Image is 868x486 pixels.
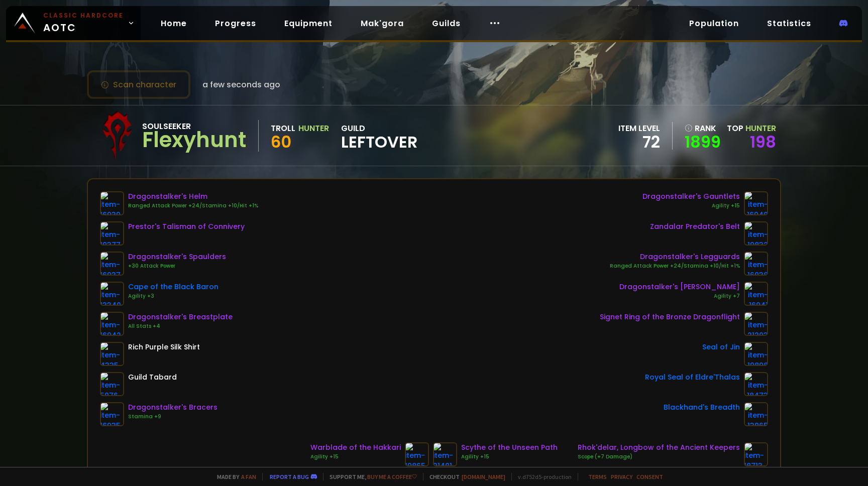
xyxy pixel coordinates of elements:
[681,13,747,34] a: Population
[619,292,740,300] div: Agility +7
[685,122,721,135] div: rank
[702,342,740,352] div: Seal of Jin
[610,252,740,262] div: Dragonstalker's Legguards
[433,442,457,466] img: item-21401
[128,282,219,292] div: Cape of the Black Baron
[241,473,256,480] a: a fan
[128,372,177,383] div: Guild Tabard
[744,191,768,215] img: item-16940
[744,282,768,306] img: item-16941
[100,342,124,366] img: item-4335
[744,442,768,466] img: item-18713
[100,221,124,246] img: item-19377
[128,292,219,300] div: Agility +3
[153,13,195,34] a: Home
[100,191,124,215] img: item-16939
[128,402,218,413] div: Dragonstalker's Bracers
[600,312,740,322] div: Signet Ring of the Bronze Dragonflight
[128,221,245,232] div: Prestor's Talisman of Connivery
[727,122,776,135] div: Top
[578,453,740,461] div: Scope (+7 Damage)
[759,13,819,34] a: Statistics
[511,473,572,480] span: v. d752d5 - production
[341,135,417,150] span: LEFTOVER
[610,262,740,270] div: Ranged Attack Power +24/Stamina +10/Hit +1%
[207,13,264,34] a: Progress
[685,135,721,150] a: 1899
[750,131,776,153] a: 198
[588,473,607,480] a: Terms
[744,221,768,246] img: item-19832
[642,191,740,202] div: Dragonstalker's Gauntlets
[271,122,295,135] div: Troll
[636,473,663,480] a: Consent
[100,282,124,306] img: item-13340
[461,442,558,453] div: Scythe of the Unseen Path
[100,402,124,426] img: item-16935
[642,202,740,210] div: Agility +15
[142,120,246,133] div: Soulseeker
[650,221,740,232] div: Zandalar Predator's Belt
[128,322,233,330] div: All Stats +4
[43,11,124,20] small: Classic Hardcore
[461,453,558,461] div: Agility +15
[202,78,280,91] span: a few seconds ago
[744,342,768,366] img: item-19898
[353,13,412,34] a: Mak'gora
[619,282,740,292] div: Dragonstalker's [PERSON_NAME]
[270,473,309,480] a: Report a bug
[100,312,124,336] img: item-16942
[100,372,124,396] img: item-5976
[323,473,417,480] span: Support me,
[744,252,768,276] img: item-16938
[128,202,258,210] div: Ranged Attack Power +24/Stamina +10/Hit +1%
[128,262,226,270] div: +30 Attack Power
[423,473,505,480] span: Checkout
[271,131,291,153] span: 60
[405,442,429,466] img: item-19865
[645,372,740,383] div: Royal Seal of Eldre'Thalas
[310,453,401,461] div: Agility +15
[462,473,505,480] a: [DOMAIN_NAME]
[618,135,660,150] div: 72
[142,133,246,148] div: Flexyhunt
[367,473,417,480] a: Buy me a coffee
[578,442,740,453] div: Rhok'delar, Longbow of the Ancient Keepers
[744,312,768,336] img: item-21203
[341,122,417,150] div: guild
[310,442,401,453] div: Warblade of the Hakkari
[128,312,233,322] div: Dragonstalker's Breastplate
[618,122,660,135] div: item level
[276,13,341,34] a: Equipment
[211,473,256,480] span: Made by
[6,6,141,40] a: Classic HardcoreAOTC
[745,123,776,134] span: Hunter
[128,342,200,352] div: Rich Purple Silk Shirt
[611,473,632,480] a: Privacy
[744,402,768,426] img: item-13965
[128,191,258,202] div: Dragonstalker's Helm
[100,252,124,276] img: item-16937
[87,70,190,99] button: Scan character
[664,402,740,413] div: Blackhand's Breadth
[128,413,218,421] div: Stamina +9
[744,372,768,396] img: item-18473
[128,252,226,262] div: Dragonstalker's Spaulders
[424,13,469,34] a: Guilds
[298,122,329,135] div: Hunter
[43,11,124,35] span: AOTC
